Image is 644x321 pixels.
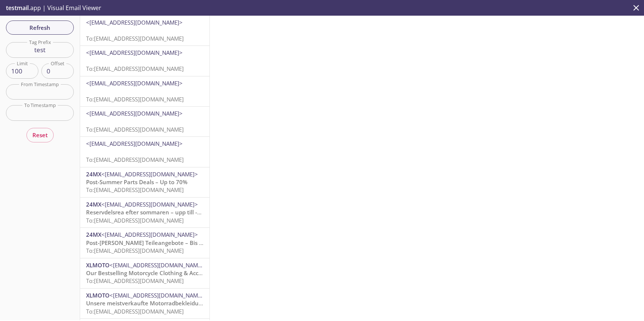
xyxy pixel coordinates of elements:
span: Our Bestselling Motorcycle Clothing & Accessories [86,269,220,277]
div: 24MX<[EMAIL_ADDRESS][DOMAIN_NAME]>Post-[PERSON_NAME] Teileangebote – Bis zu -70 %To:[EMAIL_ADDRES... [80,228,209,258]
div: <[EMAIL_ADDRESS][DOMAIN_NAME]>To:[EMAIL_ADDRESS][DOMAIN_NAME] [80,137,209,167]
span: To: [EMAIL_ADDRESS][DOMAIN_NAME] [86,156,184,163]
span: To: [EMAIL_ADDRESS][DOMAIN_NAME] [86,65,184,72]
div: 24MX<[EMAIL_ADDRESS][DOMAIN_NAME]>Reservdelsrea efter sommaren – upp till -70%To:[EMAIL_ADDRESS][... [80,198,209,227]
span: Unsere meistverkaufte Motorradbekleidung und -zubehör [86,299,243,307]
span: <[EMAIL_ADDRESS][DOMAIN_NAME]> [86,19,183,26]
div: <[EMAIL_ADDRESS][DOMAIN_NAME]>To:[EMAIL_ADDRESS][DOMAIN_NAME] [80,76,209,106]
span: XLMOTO [86,261,110,269]
span: 24MX [86,170,101,178]
span: <[EMAIL_ADDRESS][DOMAIN_NAME]> [86,49,183,56]
span: To: [EMAIL_ADDRESS][DOMAIN_NAME] [86,247,184,254]
span: <[EMAIL_ADDRESS][DOMAIN_NAME]> [101,170,198,178]
span: <[EMAIL_ADDRESS][DOMAIN_NAME]> [110,261,206,269]
span: Post-Summer Parts Deals – Up to 70% [86,178,187,186]
span: Post-[PERSON_NAME] Teileangebote – Bis zu -70 % [86,239,222,246]
span: To: [EMAIL_ADDRESS][DOMAIN_NAME] [86,308,184,315]
span: Reservdelsrea efter sommaren – upp till -70% [86,208,209,216]
span: testmail [6,4,29,12]
span: To: [EMAIL_ADDRESS][DOMAIN_NAME] [86,95,184,103]
span: <[EMAIL_ADDRESS][DOMAIN_NAME]> [86,110,183,117]
span: <[EMAIL_ADDRESS][DOMAIN_NAME]> [86,79,183,87]
button: Refresh [6,21,74,35]
span: To: [EMAIL_ADDRESS][DOMAIN_NAME] [86,277,184,284]
div: 24MX<[EMAIL_ADDRESS][DOMAIN_NAME]>Post-Summer Parts Deals – Up to 70%To:[EMAIL_ADDRESS][DOMAIN_NAME] [80,167,209,197]
span: XLMOTO [86,292,110,299]
div: XLMOTO<[EMAIL_ADDRESS][DOMAIN_NAME]>Unsere meistverkaufte Motorradbekleidung und -zubehörTo:[EMAI... [80,289,209,318]
div: XLMOTO<[EMAIL_ADDRESS][DOMAIN_NAME]>Our Bestselling Motorcycle Clothing & AccessoriesTo:[EMAIL_AD... [80,258,209,288]
span: To: [EMAIL_ADDRESS][DOMAIN_NAME] [86,35,184,42]
span: 24MX [86,231,101,238]
span: <[EMAIL_ADDRESS][DOMAIN_NAME]> [110,292,206,299]
span: <[EMAIL_ADDRESS][DOMAIN_NAME]> [101,201,198,208]
button: Reset [26,128,54,142]
span: To: [EMAIL_ADDRESS][DOMAIN_NAME] [86,126,184,133]
span: To: [EMAIL_ADDRESS][DOMAIN_NAME] [86,186,184,193]
span: 24MX [86,201,101,208]
span: To: [EMAIL_ADDRESS][DOMAIN_NAME] [86,217,184,224]
span: Reset [32,130,48,140]
span: Refresh [12,23,68,32]
div: <[EMAIL_ADDRESS][DOMAIN_NAME]>To:[EMAIL_ADDRESS][DOMAIN_NAME] [80,107,209,136]
span: <[EMAIL_ADDRESS][DOMAIN_NAME]> [86,140,183,147]
span: <[EMAIL_ADDRESS][DOMAIN_NAME]> [101,231,198,238]
div: <[EMAIL_ADDRESS][DOMAIN_NAME]>To:[EMAIL_ADDRESS][DOMAIN_NAME] [80,16,209,45]
div: <[EMAIL_ADDRESS][DOMAIN_NAME]>To:[EMAIL_ADDRESS][DOMAIN_NAME] [80,46,209,76]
